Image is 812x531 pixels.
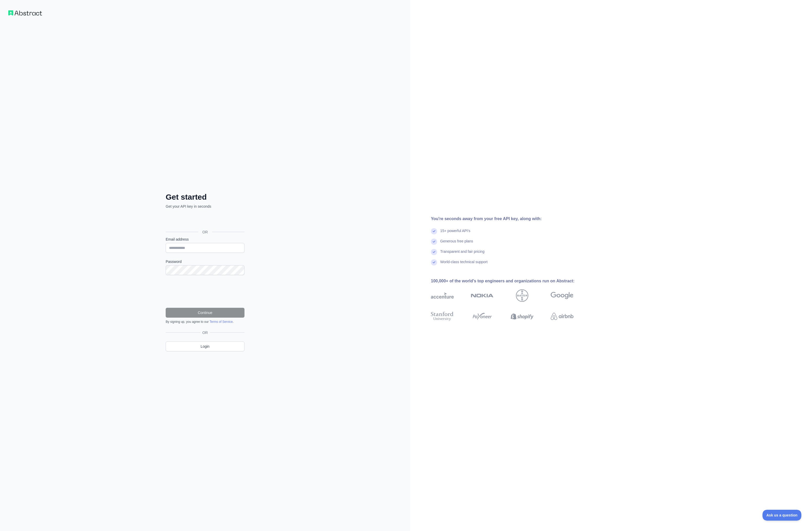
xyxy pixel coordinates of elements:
[166,237,244,242] label: Email address
[431,228,437,234] img: check mark
[431,259,437,265] img: check mark
[431,249,437,255] img: check mark
[551,311,573,322] img: airbnb
[431,216,590,222] div: You're seconds away from your free API key, along with:
[762,510,802,521] iframe: Toggle Customer Support
[431,239,437,245] img: check mark
[440,228,470,239] div: 15+ powerful API's
[209,320,233,324] a: Terms of Service
[166,341,244,351] a: Login
[166,192,244,202] h2: Get started
[471,311,494,322] img: payoneer
[198,229,212,235] span: OR
[440,249,485,259] div: Transparent and fair pricing
[166,204,244,209] p: Get your API key in seconds
[8,10,42,16] img: Workflow
[166,281,244,302] iframe: reCAPTCHA
[431,311,454,322] img: stanford university
[516,289,528,302] img: bayer
[200,330,210,335] span: OR
[511,311,534,322] img: shopify
[163,215,246,226] iframe: Sign in with Google Button
[440,239,473,249] div: Generous free plans
[431,289,454,302] img: accenture
[166,259,244,264] label: Password
[471,289,494,302] img: nokia
[440,259,488,270] div: World-class technical support
[166,320,244,324] div: By signing up, you agree to our .
[431,278,590,284] div: 100,000+ of the world's top engineers and organizations run on Abstract:
[166,308,244,318] button: Continue
[551,289,573,302] img: google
